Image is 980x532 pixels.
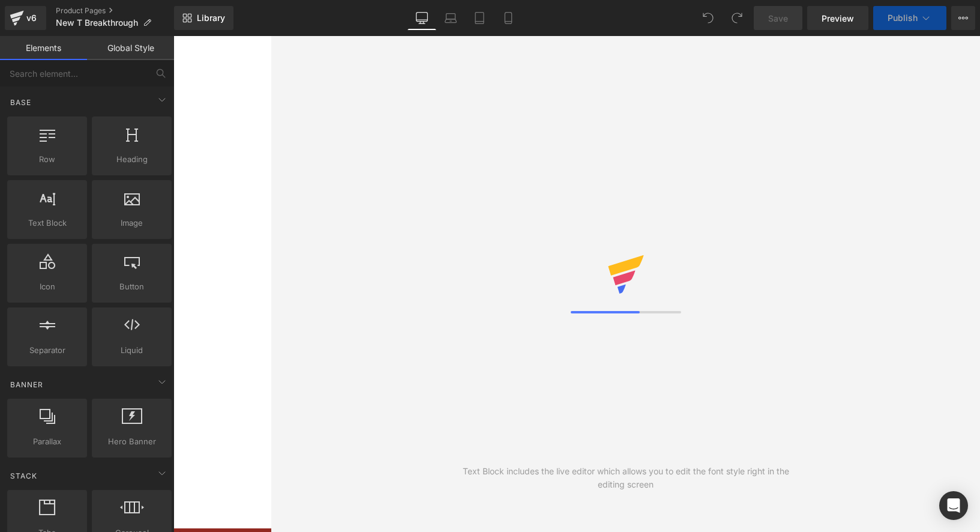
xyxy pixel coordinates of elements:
span: Image [95,217,168,229]
a: Preview [807,6,868,30]
span: Separator [11,344,83,357]
span: Parallax [11,435,83,448]
a: Laptop [436,6,465,30]
span: Liquid [95,344,168,357]
a: Desktop [407,6,436,30]
span: Heading [95,153,168,166]
button: Publish [873,6,946,30]
span: Hero Banner [95,435,168,448]
span: Banner [9,379,44,390]
span: New T Breakthrough [56,18,138,28]
button: Undo [696,6,720,30]
span: Library [197,13,225,23]
div: Open Intercom Messenger [939,491,968,520]
button: Redo [725,6,749,30]
a: Tablet [465,6,494,30]
div: Text Block includes the live editor which allows you to edit the font style right in the editing ... [448,465,803,491]
span: Stack [9,470,38,482]
span: Base [9,97,32,108]
span: Save [768,12,788,25]
span: Publish [888,13,918,23]
a: Global Style [87,36,174,60]
a: Mobile [494,6,523,30]
a: v6 [5,6,46,30]
span: Icon [11,280,83,293]
span: Text Block [11,217,83,229]
a: Product Pages [56,6,174,16]
span: Button [95,280,168,293]
div: v6 [24,10,39,26]
span: Preview [822,12,854,25]
span: Row [11,153,83,166]
button: More [951,6,975,30]
a: New Library [174,6,233,30]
